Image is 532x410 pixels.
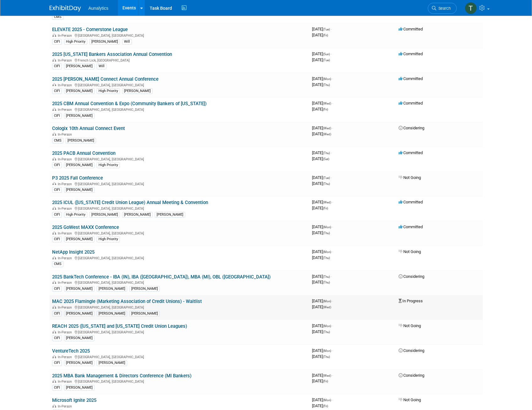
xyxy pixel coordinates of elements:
[436,6,451,11] span: Search
[58,182,74,186] span: In-Person
[89,39,120,45] div: [PERSON_NAME]
[52,182,56,185] img: In-Person Event
[323,374,331,377] span: (Wed)
[64,286,94,292] div: [PERSON_NAME]
[399,76,423,81] span: Committed
[58,83,74,87] span: In-Person
[64,335,94,341] div: [PERSON_NAME]
[52,348,90,354] a: VentureTech 2025
[312,156,329,161] span: [DATE]
[64,88,94,94] div: [PERSON_NAME]
[52,249,94,255] a: NetApp Insight 2025
[312,175,332,180] span: [DATE]
[52,88,62,94] div: CIFI
[129,311,160,316] div: [PERSON_NAME]
[399,51,423,56] span: Committed
[52,33,307,38] div: [GEOGRAPHIC_DATA], [GEOGRAPHIC_DATA]
[312,126,333,130] span: [DATE]
[399,126,424,130] span: Considering
[332,200,333,204] span: -
[312,274,332,279] span: [DATE]
[323,225,331,229] span: (Mon)
[312,354,330,359] span: [DATE]
[323,275,330,278] span: (Thu)
[58,305,74,310] span: In-Person
[52,373,191,379] a: 2025 MBA Bank Management & Directors Conference (MI Bankers)
[52,200,208,205] a: 2025 ICUL ([US_STATE] Credit Union League) Annual Meeting & Convention
[332,397,333,402] span: -
[399,224,423,229] span: Committed
[64,360,94,366] div: [PERSON_NAME]
[58,34,74,38] span: In-Person
[97,162,120,168] div: High Priority
[312,51,332,56] span: [DATE]
[58,231,74,235] span: In-Person
[323,250,331,254] span: (Mon)
[52,181,307,186] div: [GEOGRAPHIC_DATA], [GEOGRAPHIC_DATA]
[64,187,94,193] div: [PERSON_NAME]
[312,230,330,235] span: [DATE]
[66,138,96,143] div: [PERSON_NAME]
[58,281,74,285] span: In-Person
[465,2,477,14] img: Tim Killilea
[52,355,56,358] img: In-Person Event
[64,212,87,218] div: High Priority
[332,323,333,328] span: -
[332,101,333,105] span: -
[52,231,56,235] img: In-Person Event
[312,76,333,81] span: [DATE]
[58,355,74,359] span: In-Person
[52,58,56,62] img: In-Person Event
[52,305,307,310] div: [GEOGRAPHIC_DATA], [GEOGRAPHIC_DATA]
[323,157,329,161] span: (Sat)
[312,206,328,210] span: [DATE]
[312,255,330,260] span: [DATE]
[52,187,62,193] div: CIFI
[52,83,56,86] img: In-Person Event
[399,150,423,155] span: Committed
[323,349,331,353] span: (Mon)
[52,34,56,37] img: In-Person Event
[323,404,328,408] span: (Fri)
[52,236,62,242] div: CIFI
[312,305,331,309] span: [DATE]
[52,256,56,259] img: In-Person Event
[64,385,94,391] div: [PERSON_NAME]
[52,404,56,407] img: In-Person Event
[58,157,74,161] span: In-Person
[52,280,307,285] div: [GEOGRAPHIC_DATA], [GEOGRAPHIC_DATA]
[399,200,423,204] span: Committed
[312,132,331,136] span: [DATE]
[52,162,62,168] div: CIFI
[97,88,120,94] div: High Priority
[58,380,74,384] span: In-Person
[323,231,330,235] span: (Thu)
[52,230,307,235] div: [GEOGRAPHIC_DATA], [GEOGRAPHIC_DATA]
[399,274,424,279] span: Considering
[323,324,331,328] span: (Mon)
[52,63,62,69] div: CIFI
[323,52,330,56] span: (Sun)
[312,200,333,204] span: [DATE]
[331,150,332,155] span: -
[399,101,423,105] span: Committed
[399,249,421,254] span: Not Going
[52,138,63,143] div: CMS
[52,39,62,45] div: CIFI
[97,63,106,69] div: Will
[332,126,333,130] span: -
[52,51,172,57] a: 2025 [US_STATE] Bankers Association Annual Convention
[323,77,331,81] span: (Mon)
[52,286,62,292] div: CIFI
[64,162,94,168] div: [PERSON_NAME]
[52,305,56,309] img: In-Person Event
[52,107,307,112] div: [GEOGRAPHIC_DATA], [GEOGRAPHIC_DATA]
[52,113,62,119] div: CIFI
[332,249,333,254] span: -
[312,27,332,31] span: [DATE]
[52,175,103,181] a: P3 2025 Fall Conference
[323,108,328,111] span: (Fri)
[332,224,333,229] span: -
[312,33,328,37] span: [DATE]
[323,58,330,62] span: (Tue)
